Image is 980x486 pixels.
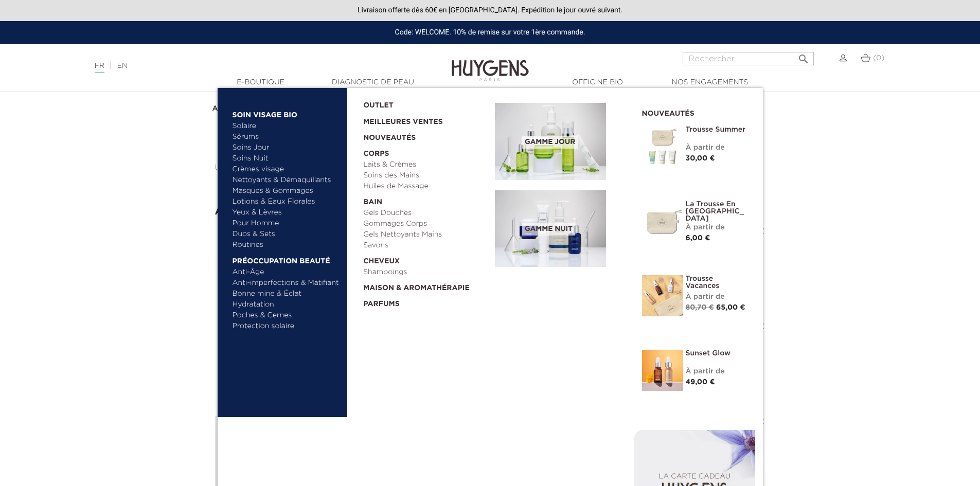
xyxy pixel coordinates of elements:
[117,62,128,69] a: EN
[686,366,747,377] div: À partir de
[95,62,104,73] a: FR
[363,143,488,159] a: Corps
[642,126,683,167] img: Trousse Summer
[215,143,765,156] h3: Votre commande est confirmée
[363,229,488,240] a: Gels Nettoyants Mains
[686,350,747,357] a: Sunset Glow
[686,201,747,222] a: La Trousse en [GEOGRAPHIC_DATA]
[495,103,627,180] a: Gamme jour
[658,77,761,88] a: Nos engagements
[363,240,488,251] a: Savons
[363,111,478,128] a: Meilleures Ventes
[797,50,810,62] i: 
[495,103,606,180] img: routine_jour_banner.jpg
[686,222,747,233] div: À partir de
[363,208,488,219] a: Gels Douches
[363,95,478,111] a: OUTLET
[363,159,488,170] a: Laits & Crèmes
[363,170,488,181] a: Soins des Mains
[233,240,340,250] a: Routines
[233,121,340,132] a: Solaire
[233,153,331,164] a: Soins Nuit
[363,128,488,143] a: Nouveautés
[686,304,714,311] span: 80,70 €
[215,207,765,218] h3: Articles de la commande
[546,77,649,88] a: Officine Bio
[215,321,294,400] img: gel-nettoyant-visage-infusion-blanche-250.jpg
[215,226,294,304] img: gel-nettoyant-visage-bois-rose-250.jpg
[873,55,884,62] span: (0)
[212,105,239,112] strong: Accueil
[686,235,710,242] span: 6,00 €
[233,132,340,142] a: Sérums
[233,250,340,267] a: Préoccupation beauté
[215,162,765,174] p: Un e-mail vous a été envoyé à l'adresse [EMAIL_ADDRESS][DOMAIN_NAME]. Vous pouvez aussi
[233,142,340,153] a: Soins Jour
[363,294,488,310] a: Parfums
[522,223,575,236] span: Gamme nuit
[90,60,401,72] div: |
[209,77,312,88] a: E-Boutique
[233,310,340,321] a: Poches & Cernes
[233,207,340,218] a: Yeux & Lèvres
[363,267,488,278] a: Shampoings
[233,104,340,121] a: Soin Visage Bio
[716,304,745,311] span: 65,00 €
[642,350,683,391] img: Sunset glow- un teint éclatant
[452,43,529,83] img: Huygens
[212,104,241,113] a: Accueil
[686,155,715,162] span: 30,00 €
[233,164,340,175] a: Crèmes visage
[233,196,340,207] a: Lotions & Eaux Florales
[363,219,488,229] a: Gommages Corps
[233,229,340,240] a: Duos & Sets
[233,289,340,299] a: Bonne mine & Éclat
[363,192,488,208] a: Bain
[686,379,715,386] span: 49,00 €
[233,218,340,229] a: Pour Homme
[642,106,747,118] h2: Nouveautés
[233,299,340,310] a: Hydratation
[322,77,424,88] a: Diagnostic de peau
[495,190,606,267] img: routine_nuit_banner.jpg
[522,136,578,149] span: Gamme jour
[233,321,340,332] a: Protection solaire
[683,52,814,65] input: Rechercher
[794,49,813,63] button: 
[642,275,683,316] img: La Trousse vacances
[233,186,340,196] a: Masques & Gommages
[233,278,340,289] a: Anti-imperfections & Matifiant
[495,190,627,267] a: Gamme nuit
[642,201,683,242] img: La Trousse en Coton
[215,143,228,156] i: 
[686,126,747,133] a: Trousse Summer
[686,292,747,302] div: À partir de
[363,278,488,294] a: Maison & Aromathérapie
[686,142,747,153] div: À partir de
[686,275,747,290] a: Trousse Vacances
[233,175,340,186] a: Nettoyants & Démaquillants
[363,181,488,192] a: Huiles de Massage
[233,267,340,278] a: Anti-Âge
[363,251,488,267] a: Cheveux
